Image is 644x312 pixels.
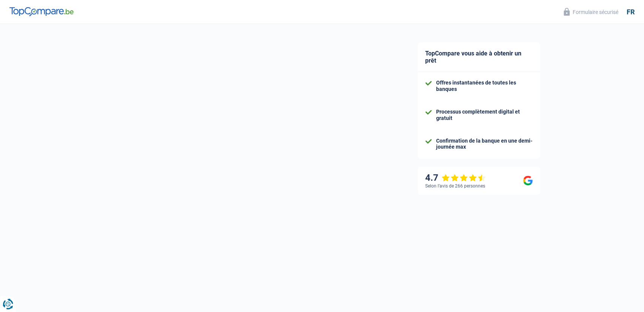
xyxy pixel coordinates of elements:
[418,42,540,72] div: TopCompare vous aide à obtenir un prêt
[559,6,623,18] button: Formulaire sécurisé
[9,7,74,16] img: TopCompare Logo
[2,221,2,221] img: Advertisement
[425,183,485,189] div: Selon l’avis de 266 personnes
[436,80,533,92] div: Offres instantanées de toutes les banques
[627,8,635,16] div: fr
[425,172,486,183] div: 4.7
[436,138,533,151] div: Confirmation de la banque en une demi-journée max
[436,109,533,121] div: Processus complètement digital et gratuit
